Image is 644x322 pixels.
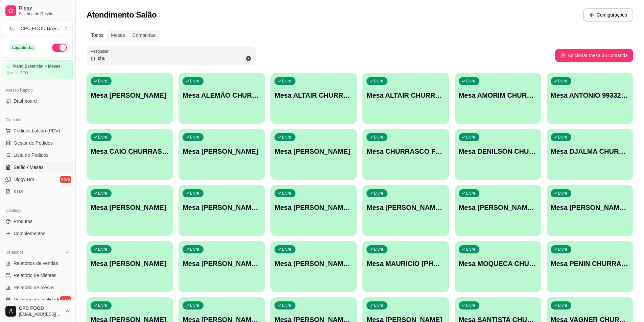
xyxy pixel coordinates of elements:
[270,241,357,292] button: LivreMesa [PERSON_NAME] DR [PERSON_NAME]
[3,186,73,197] a: KDS
[8,44,37,51] div: Loja aberta
[107,30,128,40] div: Mesas
[14,296,61,303] span: Relatório de fidelidade
[87,185,173,236] button: LivreMesa [PERSON_NAME]
[19,312,62,317] span: [EMAIL_ADDRESS][DOMAIN_NAME]
[3,115,73,125] div: Dia a dia
[14,230,45,237] span: Complementos
[91,48,111,54] label: Pesquisar
[190,134,199,140] p: Livre
[466,78,476,84] p: Livre
[178,73,265,124] button: LivreMesa ALEMÃO CHURRASCO
[19,305,62,312] span: CPC FOOD
[11,70,28,76] article: até 13/09
[275,147,353,156] p: Mesa [PERSON_NAME]
[459,259,537,268] p: Mesa MOQUECA CHURRASCO
[14,260,58,267] span: Relatórios de vendas
[98,134,108,140] p: Livre
[3,162,73,173] a: Salão / Mesas
[555,49,633,62] button: Adicionar mesa ou comanda
[3,216,73,227] a: Produtos
[183,259,261,268] p: Mesa [PERSON_NAME] [PERSON_NAME]
[190,247,199,252] p: Livre
[129,30,159,40] div: Comandas
[459,91,537,100] p: Mesa AMORIM CHURRASCO
[19,11,70,17] span: Sistema de Gestão
[3,205,73,216] div: Catálogo
[190,78,199,84] p: Livre
[14,164,44,171] span: Salão / Mesas
[91,259,169,268] p: Mesa [PERSON_NAME]
[87,241,173,292] button: LivreMesa [PERSON_NAME]
[5,250,24,255] span: Relatórios
[3,22,73,35] button: Select a team
[183,91,261,100] p: Mesa ALEMÃO CHURRASCO
[14,127,60,134] span: Pedidos balcão (PDV)
[8,25,15,32] span: C
[14,140,53,146] span: Gestor de Pedidos
[14,176,34,183] span: Diggy Bot
[275,91,353,100] p: Mesa ALTAIR CHURRASCO
[366,203,445,212] p: Mesa [PERSON_NAME] CHURRASCO FUTEBOL
[178,129,265,180] button: LivreMesa [PERSON_NAME]
[455,185,541,236] button: LivreMesa [PERSON_NAME] CHURRASCO
[87,73,173,124] button: LivreMesa [PERSON_NAME]
[14,284,54,291] span: Relatório de mesas
[183,147,261,156] p: Mesa [PERSON_NAME]
[13,64,61,69] article: Plano Essencial + Mesas
[87,129,173,180] button: LivreMesa CAIO CHURRASCO
[3,138,73,148] a: Gestor de Pedidos
[275,259,353,268] p: Mesa [PERSON_NAME] DR [PERSON_NAME]
[547,241,633,292] button: LivreMesa PENIN CHURRASCO [PERSON_NAME]
[374,191,383,196] p: Livre
[282,191,291,196] p: Livre
[558,191,568,196] p: Livre
[14,272,56,279] span: Relatório de clientes
[455,241,541,292] button: LivreMesa MOQUECA CHURRASCO
[459,203,537,212] p: Mesa [PERSON_NAME] CHURRASCO
[3,228,73,239] a: Complementos
[275,203,353,212] p: Mesa [PERSON_NAME] [PERSON_NAME]
[14,218,32,225] span: Produtos
[558,247,568,252] p: Livre
[270,73,357,124] button: LivreMesa ALTAIR CHURRASCO
[558,303,568,308] p: Livre
[551,91,629,100] p: Mesa ANTONIO 99332-0879 CHURRASCO
[96,55,252,61] input: Pesquisar
[178,185,265,236] button: LivreMesa [PERSON_NAME] [PERSON_NAME]
[282,303,291,308] p: Livre
[3,282,73,293] a: Relatório de mesas
[3,150,73,160] a: Lista de Pedidos
[551,147,629,156] p: Mesa DJALMA CHURRASCO
[362,185,449,236] button: LivreMesa [PERSON_NAME] CHURRASCO FUTEBOL
[374,303,383,308] p: Livre
[3,303,73,319] button: CPC FOOD[EMAIL_ADDRESS][DOMAIN_NAME]
[282,78,291,84] p: Livre
[551,259,629,268] p: Mesa PENIN CHURRASCO [PERSON_NAME]
[190,191,199,196] p: Livre
[466,134,476,140] p: Livre
[282,134,291,140] p: Livre
[98,78,108,84] p: Livre
[3,96,73,106] a: Dashboard
[362,73,449,124] button: LivreMesa ALTAIR CHURRASCO WALTER
[366,259,445,268] p: Mesa MAURICIO [PHONE_NUMBER] CHURRASCO
[3,125,73,136] button: Pedidos balcão (PDV)
[547,185,633,236] button: LivreMesa [PERSON_NAME] DR [PERSON_NAME]
[270,129,357,180] button: LivreMesa [PERSON_NAME]
[91,91,169,100] p: Mesa [PERSON_NAME]
[3,174,73,185] a: Diggy Botnovo
[19,5,70,11] span: Diggy
[183,203,261,212] p: Mesa [PERSON_NAME] [PERSON_NAME]
[547,73,633,124] button: LivreMesa ANTONIO 99332-0879 CHURRASCO
[52,44,67,52] button: Alterar Status
[583,8,633,22] button: Configurações
[362,129,449,180] button: LivreMesa CHURRASCO FUTEBOL
[3,258,73,269] a: Relatórios de vendas
[98,303,108,308] p: Livre
[14,188,23,195] span: KDS
[21,25,61,32] div: CPC FOOD BAR ...
[98,247,108,252] p: Livre
[98,191,108,196] p: Livre
[91,147,169,156] p: Mesa CAIO CHURRASCO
